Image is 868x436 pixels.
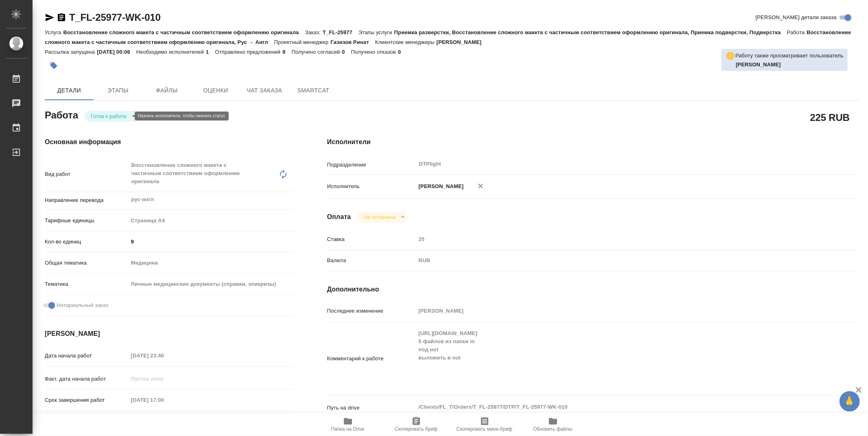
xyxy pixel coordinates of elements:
[45,217,128,225] p: Тарифные единицы
[45,280,128,288] p: Тематика
[357,212,407,223] div: Готов к работе
[292,49,342,55] p: Получено согласий
[533,426,573,432] span: Обновить файлы
[327,404,416,412] p: Путь на drive
[57,13,66,22] button: Скопировать ссылку
[331,426,365,432] span: Папка на Drive
[128,350,199,362] input: Пустое поле
[206,49,215,55] p: 1
[416,305,815,317] input: Пустое поле
[45,13,55,22] button: Скопировать ссылку для ЯМессенджера
[416,254,815,267] div: RUB
[375,39,437,45] p: Клиентские менеджеры
[840,391,860,412] button: 🙏
[128,277,295,291] div: Личные медицинские документы (справки, эпикризы)
[45,49,97,55] p: Рассылка запущена
[215,49,282,55] p: Отправлено предложений
[327,285,859,294] h4: Дополнительно
[327,235,416,243] p: Ставка
[756,13,837,22] span: [PERSON_NAME] детали заказа
[787,29,807,35] p: Работа
[245,85,284,96] span: Чат заказа
[359,29,394,35] p: Этапы услуги
[361,214,398,221] button: Не оплачена
[45,375,128,383] p: Факт. дата начала работ
[327,256,416,265] p: Валюта
[450,413,519,436] button: Скопировать мини-бриф
[416,326,815,389] textarea: [URL][DOMAIN_NAME] 5 файлов из папки in под нот выложить в out
[398,49,407,55] p: 0
[45,29,63,35] p: Услуга
[128,373,199,385] input: Пустое поле
[305,29,323,35] p: Заказ:
[98,85,138,96] span: Этапы
[136,49,206,55] p: Необходимо исполнителей
[342,49,351,55] p: 0
[351,49,398,55] p: Получено отказов
[45,329,295,339] h4: [PERSON_NAME]
[472,177,490,195] button: Удалить исполнителя
[327,355,416,363] p: Комментарий к работе
[147,85,186,96] span: Файлы
[327,212,351,222] h4: Оплата
[810,110,850,124] h2: 225 RUB
[457,426,512,432] span: Скопировать мини-бриф
[97,49,136,55] p: [DATE] 00:06
[330,39,375,45] p: Газизов Ринат
[416,400,815,414] textarea: /Clients/FL_T/Orders/T_FL-25977/DTP/T_FL-25977-WK-010
[69,12,161,23] a: T_FL-25977-WK-010
[45,107,78,122] h2: Работа
[63,29,305,35] p: Восстановление сложного макета с частичным соответствием оформлению оригинала
[736,61,781,68] b: [PERSON_NAME]
[314,413,382,436] button: Папка на Drive
[735,52,844,60] p: Работу также просматривает пользователь
[416,233,815,245] input: Пустое поле
[45,396,128,404] p: Срок завершения работ
[84,111,139,122] div: Готов к работе
[45,137,295,147] h4: Основная информация
[196,85,235,96] span: Оценки
[323,29,359,35] p: T_FL-25977
[45,238,128,246] p: Кол-во единиц
[274,39,330,45] p: Проектный менеджер
[282,49,291,55] p: 9
[327,307,416,315] p: Последнее изменение
[382,413,450,436] button: Скопировать бриф
[394,29,787,35] p: Приемка разверстки, Восстановление сложного макета с частичным соответствием оформлению оригинала...
[45,196,128,204] p: Направление перевода
[50,85,89,96] span: Детали
[128,394,199,406] input: Пустое поле
[437,39,488,45] p: [PERSON_NAME]
[519,413,587,436] button: Обновить файлы
[128,214,295,228] div: Страница А4
[57,301,108,309] span: Нотариальный заказ
[88,113,129,120] button: Готов к работе
[128,236,295,248] input: ✎ Введи что-нибудь
[327,182,416,191] p: Исполнитель
[45,170,128,178] p: Вид работ
[45,259,128,267] p: Общая тематика
[843,393,857,410] span: 🙏
[45,57,63,74] button: Добавить тэг
[327,137,859,147] h4: Исполнители
[736,61,844,69] p: Петрова Валерия
[128,256,295,270] div: Медицина
[395,426,437,432] span: Скопировать бриф
[416,182,464,191] p: [PERSON_NAME]
[294,85,333,96] span: SmartCat
[45,352,128,360] p: Дата начала работ
[327,161,416,169] p: Подразделение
